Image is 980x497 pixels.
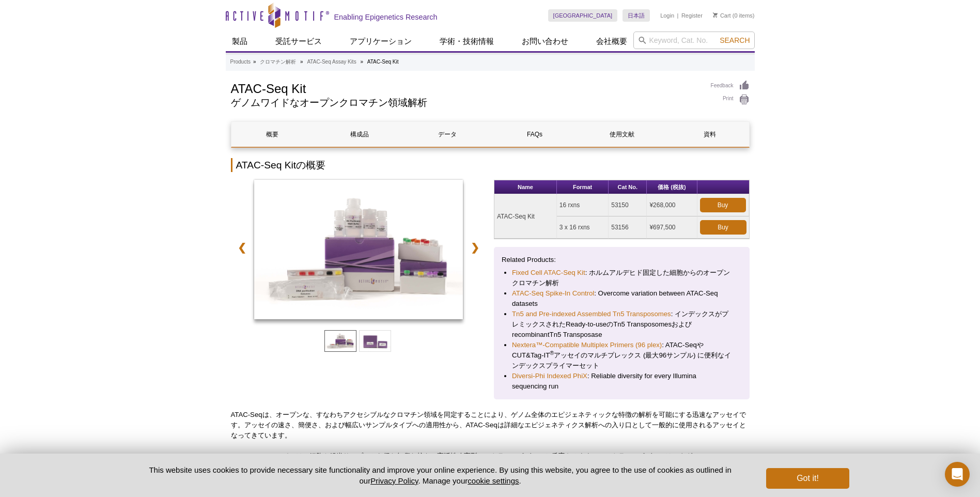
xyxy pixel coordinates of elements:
[269,32,328,51] a: 受託サービス
[512,309,732,340] li: : インデックスがプレミックスされたReady-to-useのTn5 TransposomesおよびrecombinantTn5 Transposase
[550,350,554,356] sup: ®
[512,309,671,319] a: Tn5 and Pre-indexed Assembled Tn5 Transposomes
[945,462,970,487] div: Open Intercom Messenger
[681,12,703,19] a: Register
[677,9,679,22] li: |
[253,59,256,65] li: »
[557,180,609,194] th: Format
[512,340,662,350] a: Nextera™-Compatible Multiplex Primers (96 plex)
[647,180,697,194] th: 価格 (税抜)
[548,9,618,22] a: [GEOGRAPHIC_DATA]
[468,476,519,485] button: cookie settings
[360,59,363,65] li: »
[516,32,574,51] a: お問い合わせ
[367,59,399,65] li: ATAC-Seq Kit
[231,122,314,147] a: 概要
[581,122,663,147] a: 使用文献
[512,268,585,278] a: Fixed Cell ATAC-Seq Kit
[647,194,697,216] td: ¥268,000
[231,236,253,259] a: ❮
[254,180,463,319] img: ATAC-Seq Kit
[231,80,701,96] h1: ATAC-Seq Kit
[512,268,732,288] li: : ホルムアルデヒド固定した細胞からのオープンクロマチン解析
[512,288,732,309] li: : Overcome variation between ATAC-Seq datasets
[406,122,488,147] a: データ
[493,122,575,147] a: FAQs
[647,216,697,239] td: ¥697,500
[512,371,587,381] a: Diversi-Phi Indexed PhiX
[609,194,647,216] td: 53150
[609,180,647,194] th: Cat No.
[370,476,418,485] a: Privacy Policy
[700,220,746,235] a: Buy
[711,94,750,105] a: Print
[307,57,356,67] a: ATAC-Seq Assay Kits
[557,216,609,239] td: 3 x 16 rxns
[713,12,731,19] a: Cart
[344,32,418,51] a: アプリケーション
[231,451,750,472] p: ATAC-Seqアッセイでは、細胞や組織サンプルから得た無傷な核を、高活性改変型Tn5 トランスポゼースと反応させます。このトランスポゼースは、タグメンテーション（tagmentation: t...
[713,9,755,22] li: (0 items)
[433,32,500,51] a: 学術・技術情報
[231,158,750,172] h2: ATAC-Seq Kitの概要
[700,198,746,212] a: Buy
[131,464,750,486] p: This website uses cookies to provide necessary site functionality and improve your online experie...
[713,12,718,18] img: Your Cart
[226,32,254,51] a: 製品
[609,216,647,239] td: 53156
[512,340,732,371] li: : ATAC-SeqやCUT&Tag-IT アッセイのマルチプレックス (最大96サンプル) に便利なインデックスプライマーセット
[494,194,557,239] td: ATAC-Seq Kit
[766,468,849,489] button: Got it!
[231,98,701,107] h2: ゲノムワイドなオープンクロマチン領域解析
[720,36,750,44] span: Search
[633,32,755,49] input: Keyword, Cat. No.
[557,194,609,216] td: 16 rxns
[260,57,296,67] a: クロマチン解析
[660,12,674,19] a: Login
[717,36,753,45] button: Search
[512,371,732,392] li: : Reliable diversity for every Illumina sequencing run
[300,59,303,65] li: »
[711,80,750,91] a: Feedback
[502,255,742,265] p: Related Products:
[590,32,633,51] a: 会社概要
[668,122,751,147] a: 資料
[319,122,401,147] a: 構成品
[254,180,463,322] a: ATAC-Seq Kit
[231,410,750,441] p: ATAC-Seqは、オープンな、すなわちアクセシブルなクロマチン領域を同定することにより、ゲノム全体のエピジェネティックな特徴の解析を可能にする迅速なアッセイです。アッセイの速さ、簡便さ、および...
[623,9,650,22] a: 日本語
[512,288,594,299] a: ATAC-Seq Spike-In Control
[464,236,486,259] a: ❯
[334,12,438,22] h2: Enabling Epigenetics Research
[230,57,251,67] a: Products
[494,180,557,194] th: Name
